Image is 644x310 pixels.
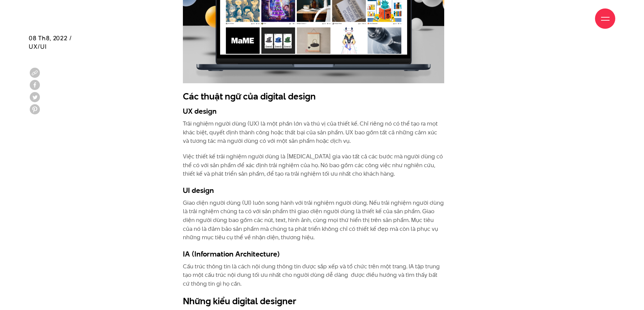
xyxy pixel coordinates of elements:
[183,152,444,178] p: Việc thiết kế trải nghiệm người dùng là [MEDICAL_DATA] gia vào tất cả các bước mà người dùng có t...
[183,262,444,288] p: Cấu trúc thông tin là cách nội dung thông tin được sắp xếp và tổ chức trên một trang. IA tập trun...
[183,185,444,195] h3: UI design
[29,34,72,51] span: 08 Th8, 2022 / UX/UI
[183,295,444,308] h2: Những kiểu digital designer
[183,90,444,103] h2: Các thuật ngữ của digital design
[183,199,444,242] p: Giao diện người dùng (UI) luôn song hành với trải nghiệm người dùng. Nếu trải nghiệm người dùng l...
[183,106,444,116] h3: UX design
[183,249,444,259] h3: IA (Information Architecture)
[183,119,444,146] p: Trải nghiệm người dùng (UX) là một phần lớn và thú vị của thiết kế. Chỉ riêng nó có thể tạo ra mọ...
